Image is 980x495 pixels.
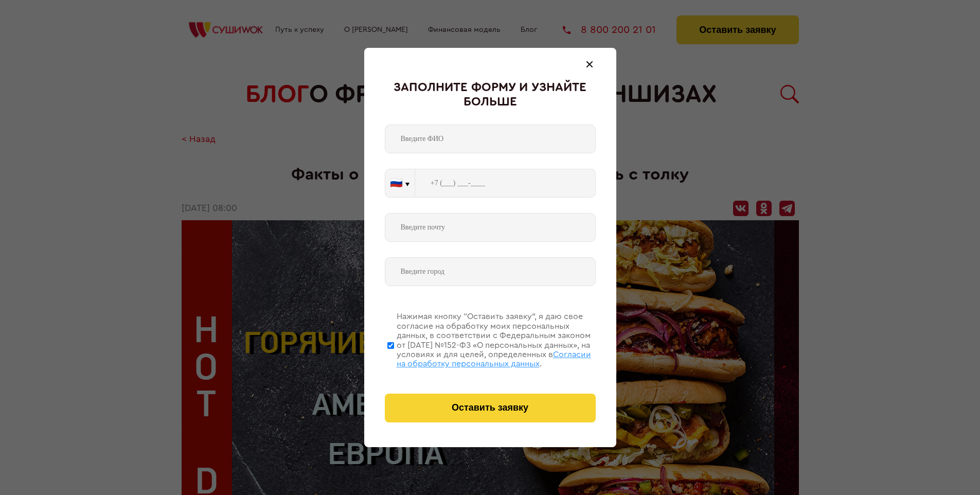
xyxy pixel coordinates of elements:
[385,394,596,422] button: Оставить заявку
[385,213,596,242] input: Введите почту
[397,312,596,368] div: Нажимая кнопку “Оставить заявку”, я даю свое согласие на обработку моих персональных данных, в со...
[415,169,596,198] input: +7 (___) ___-____
[385,125,596,153] input: Введите ФИО
[397,350,591,368] span: Согласии на обработку персональных данных
[385,257,596,286] input: Введите город
[385,169,415,197] button: 🇷🇺
[385,81,596,109] div: Заполните форму и узнайте больше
